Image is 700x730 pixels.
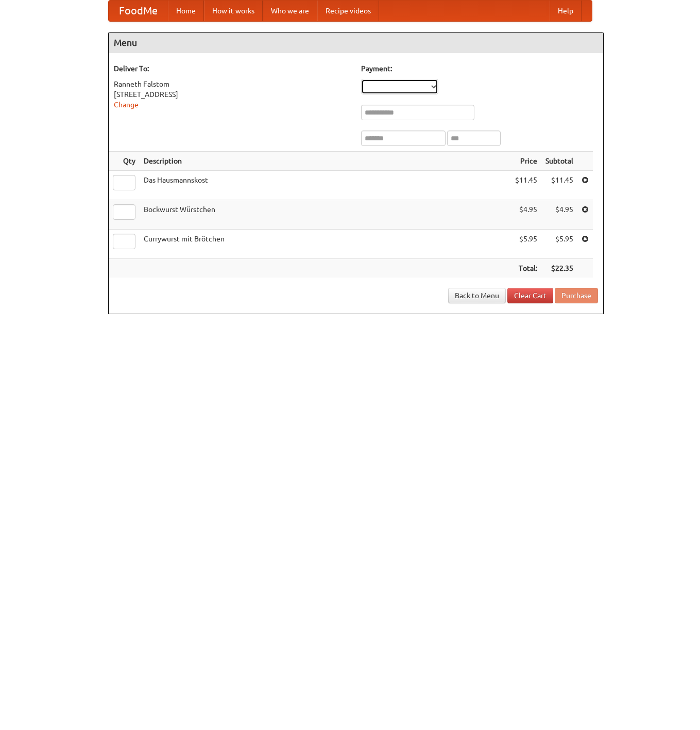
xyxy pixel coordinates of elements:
[361,63,598,74] h5: Payment:
[109,1,168,21] a: FoodMe
[140,200,511,230] td: Bockwurst Würstchen
[114,89,351,100] div: [STREET_ADDRESS]
[511,152,541,171] th: Price
[541,200,577,230] td: $4.95
[555,288,598,303] button: Purchase
[140,230,511,259] td: Currywurst mit Brötchen
[263,1,317,21] a: Who we are
[511,259,541,278] th: Total:
[168,1,204,21] a: Home
[541,171,577,200] td: $11.45
[541,230,577,259] td: $5.95
[114,101,139,109] a: Change
[114,79,351,89] div: Ranneth Falstom
[541,152,577,171] th: Subtotal
[511,230,541,259] td: $5.95
[140,152,511,171] th: Description
[511,200,541,230] td: $4.95
[550,1,582,21] a: Help
[140,171,511,200] td: Das Hausmannskost
[541,259,577,278] th: $22.35
[114,63,351,74] h5: Deliver To:
[109,33,603,53] h4: Menu
[204,1,263,21] a: How it works
[109,152,140,171] th: Qty
[317,1,379,21] a: Recipe videos
[507,288,553,303] a: Clear Cart
[448,288,506,303] a: Back to Menu
[511,171,541,200] td: $11.45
